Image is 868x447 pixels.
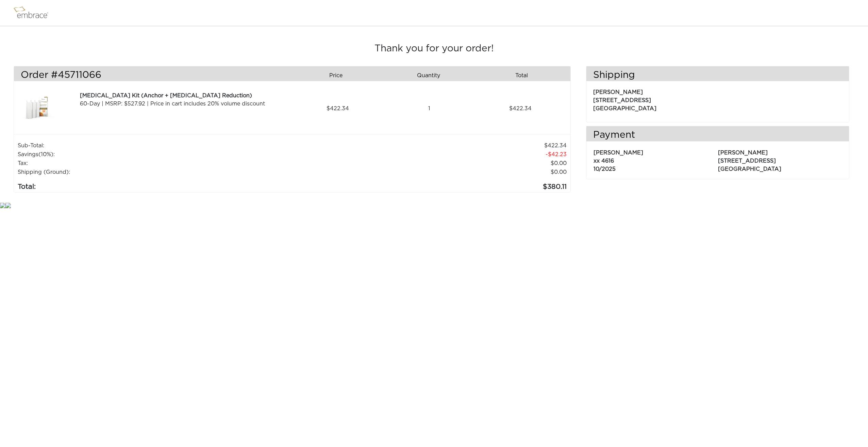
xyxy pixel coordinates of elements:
[320,177,567,192] td: 380.11
[80,100,289,108] div: 60-Day | MSRP: $527.92 | Price in cart includes 20% volume discount
[320,150,567,159] td: 42.23
[320,168,567,177] td: $0.00
[80,92,289,100] div: [MEDICAL_DATA] Kit (Anchor + [MEDICAL_DATA] Reduction)
[5,203,11,208] img: star.gif
[327,104,349,113] span: 422.34
[17,168,320,177] td: Shipping (Ground):
[12,4,56,21] img: logo.png
[594,158,614,164] span: xx 4616
[586,70,849,81] h3: Shipping
[718,145,842,173] p: [PERSON_NAME] [STREET_ADDRESS] [GEOGRAPHIC_DATA]
[292,70,385,81] div: Price
[21,70,287,81] h3: Order #45711066
[17,159,320,168] td: Tax:
[428,104,430,113] span: 1
[594,166,616,172] span: 10/2025
[14,43,854,55] h3: Thank you for your order!
[17,141,320,150] td: Sub-Total:
[17,177,320,192] td: Total:
[17,150,320,159] td: Savings :
[320,141,567,150] td: 422.34
[593,85,842,113] p: [PERSON_NAME] [STREET_ADDRESS] [GEOGRAPHIC_DATA]
[417,71,440,80] span: Quantity
[509,104,532,113] span: 422.34
[320,159,567,168] td: 0.00
[38,152,53,157] span: (10%)
[586,130,849,141] h3: Payment
[21,92,55,126] img: 7ce86e4a-8ce9-11e7-b542-02e45ca4b85b.jpeg
[594,150,643,155] span: [PERSON_NAME]
[478,70,570,81] div: Total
